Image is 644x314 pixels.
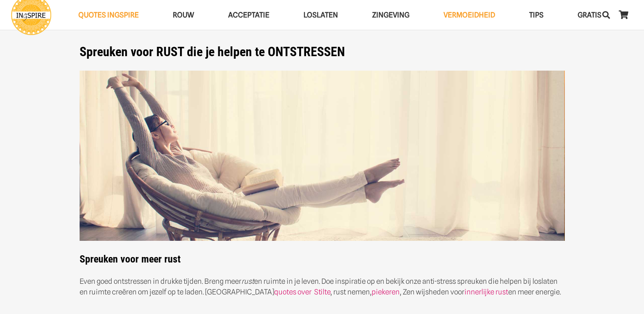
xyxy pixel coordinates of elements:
strong: Spreuken voor meer rust [80,253,180,265]
img: Spreuken voor rust om te ontstressen - ingspire.nl [80,71,565,241]
em: rust [241,277,254,285]
span: GRATIS [578,11,601,19]
span: Zingeving [372,11,409,19]
span: Acceptatie [228,11,269,19]
a: innerlijke rust [464,288,508,296]
span: VERMOEIDHEID [444,11,495,19]
a: ROUWROUW Menu [156,4,211,26]
a: TIPSTIPS Menu [512,4,561,26]
a: QUOTES INGSPIREQUOTES INGSPIRE Menu [61,4,156,26]
a: piekeren [372,288,400,296]
a: AcceptatieAcceptatie Menu [211,4,286,26]
a: LoslatenLoslaten Menu [286,4,355,26]
h1: Spreuken voor RUST die je helpen te ONTSTRESSEN [80,44,565,60]
span: TIPS [529,11,544,19]
span: QUOTES INGSPIRE [78,11,139,19]
span: ROUW [173,11,194,19]
a: ZingevingZingeving Menu [355,4,426,26]
a: GRATISGRATIS Menu [561,4,618,26]
a: Zoeken [598,4,615,26]
a: quotes over Stilte [274,288,330,296]
span: Loslaten [303,11,338,19]
p: Even goed ontstressen in drukke tijden. Breng meer en ruimte in je leven. Doe inspiratie op en be... [80,276,565,297]
a: VERMOEIDHEIDVERMOEIDHEID Menu [426,4,512,26]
